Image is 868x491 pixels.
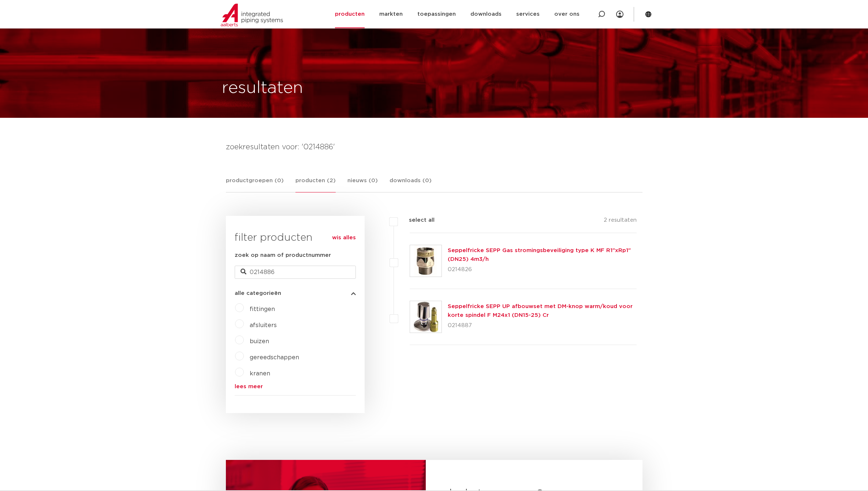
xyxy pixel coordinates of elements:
a: kranen [250,371,270,376]
button: alle categorieën [235,291,356,296]
a: lees meer [235,384,356,389]
p: 2 resultaten [604,216,637,227]
img: Thumbnail for Seppelfricke SEPP UP afbouwset met DM-knop warm/koud voor korte spindel F M24x1 (DN... [410,301,442,333]
a: Seppelfricke SEPP UP afbouwset met DM-knop warm/koud voor korte spindel F M24x1 (DN15-25) Cr [448,304,633,318]
h4: zoekresultaten voor: '0214886' [226,141,642,153]
label: select all [398,216,435,225]
label: zoek op naam of productnummer [235,251,331,260]
a: wis alles [332,233,356,242]
h3: filter producten [235,230,356,245]
a: productgroepen (0) [226,176,284,192]
input: zoeken [235,266,356,279]
a: buizen [250,338,269,344]
a: producten (2) [295,176,336,192]
img: Thumbnail for Seppelfricke SEPP Gas stromingsbeveiliging type K MF R1"xRp1" (DN25) 4m3/h [410,245,442,277]
a: nieuws (0) [347,176,378,192]
span: alle categorieën [235,291,281,296]
h1: resultaten [222,76,303,100]
div: my IPS [616,6,623,22]
a: fittingen [250,306,275,312]
a: downloads (0) [390,176,432,192]
a: afsluiters [250,322,277,328]
p: 0214887 [448,320,637,331]
p: 0214826 [448,264,637,276]
a: gereedschappen [250,355,299,360]
a: Seppelfricke SEPP Gas stromingsbeveiliging type K MF R1"xRp1" (DN25) 4m3/h [448,248,631,262]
